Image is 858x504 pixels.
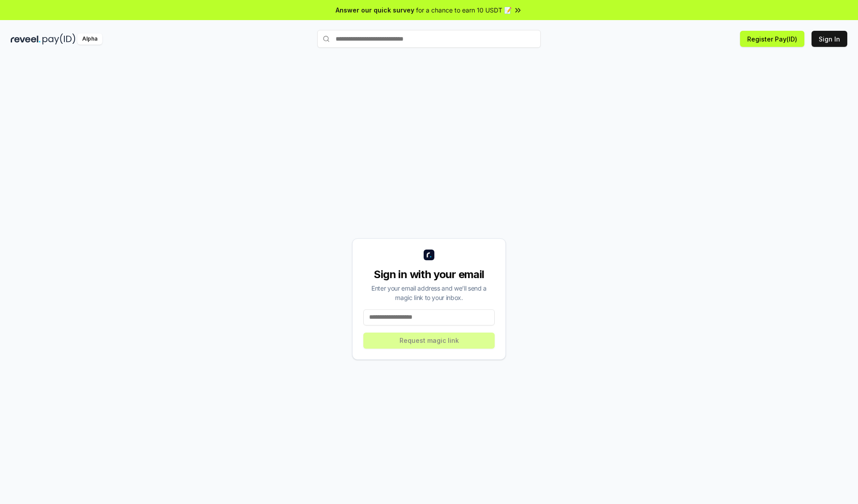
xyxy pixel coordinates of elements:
img: pay_id [42,33,76,45]
span: Answer our quick survey [336,5,414,15]
button: Register Pay(ID) [740,31,804,47]
div: Sign in with your email [363,267,495,282]
img: logo_small [424,250,434,260]
div: Alpha [77,33,102,45]
img: reveel_dark [11,33,41,45]
span: for a chance to earn 10 USDT 📝 [416,5,512,15]
button: Sign In [812,31,847,47]
div: Enter your email address and we’ll send a magic link to your inbox. [363,283,495,302]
